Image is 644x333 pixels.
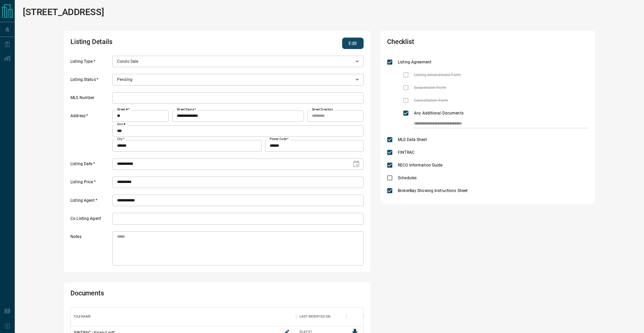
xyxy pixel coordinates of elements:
label: Address [70,113,111,151]
div: Filename [71,307,296,326]
div: Pending [112,74,364,85]
input: checklist input [414,120,574,128]
label: Listing Price [70,179,111,188]
label: Listing Agent [70,198,111,206]
span: Schedules [396,175,418,181]
span: MLS Data Sheet [396,137,429,143]
span: RECO Information Guide [396,162,444,168]
label: Listing Status [70,77,111,86]
span: BrokerBay Showing Instructions Sheet [396,188,469,194]
div: Condo Sale [112,56,364,67]
span: Listing Amendment Form [412,72,463,78]
label: Co Listing Agent [70,216,111,225]
span: FINTRAC [396,149,416,155]
label: Postal Code [270,137,288,141]
h2: Checklist [387,38,508,49]
button: Edit [342,38,364,49]
label: Street Direction [312,107,333,112]
label: City [117,137,124,141]
label: Notes [70,234,111,266]
label: Street Name [177,107,196,112]
span: Listing Agreement [396,59,433,65]
span: Cancellation Form [412,97,450,103]
div: Last Modified On [300,307,330,326]
label: Unit # [117,122,125,127]
h1: [STREET_ADDRESS] [23,7,104,17]
label: MLS Number [70,95,111,104]
span: Any Additional Documents [412,110,465,116]
label: Listing Type [70,59,111,67]
div: Filename [74,307,91,326]
h2: Documents [70,289,246,300]
div: Last Modified On [296,307,346,326]
h2: Listing Details [70,38,246,49]
span: Suspension Form [412,85,448,91]
label: Listing Date [70,161,111,170]
label: Street # [117,107,129,112]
